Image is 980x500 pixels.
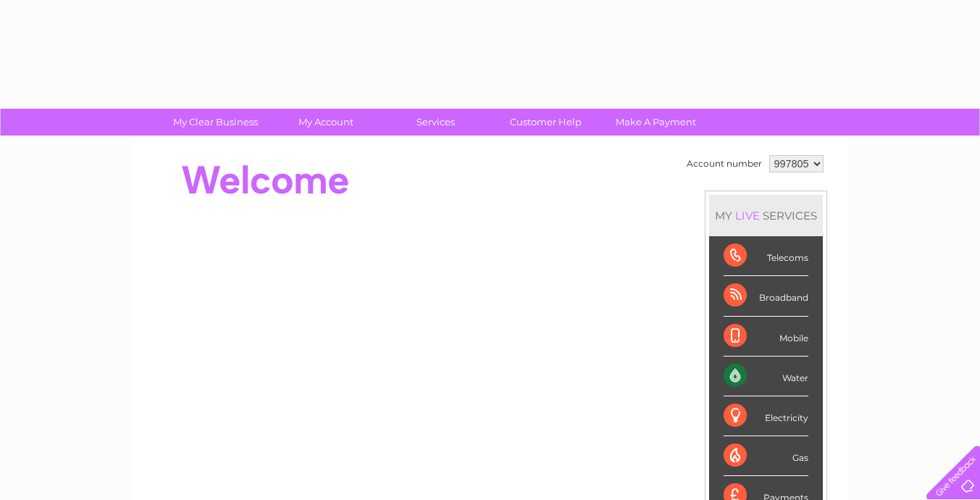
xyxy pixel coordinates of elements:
div: Water [724,357,808,396]
div: MY SERVICES [709,195,823,236]
div: Telecoms [724,236,808,276]
a: Customer Help [486,109,606,136]
div: Mobile [724,317,808,357]
a: My Account [266,109,385,136]
div: Electricity [724,396,808,436]
td: Account number [683,151,766,176]
a: Make A Payment [596,109,716,136]
div: LIVE [732,209,763,222]
div: Gas [724,436,808,476]
div: Broadband [724,276,808,316]
a: My Clear Business [156,109,275,136]
a: Services [376,109,495,136]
